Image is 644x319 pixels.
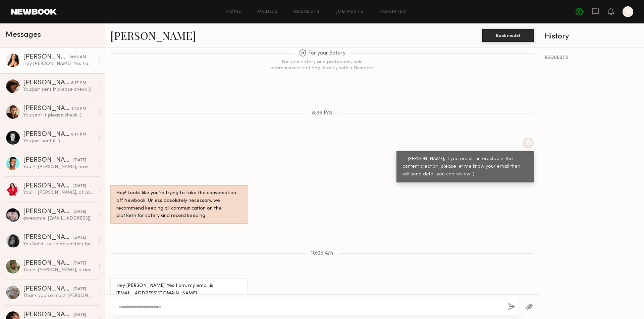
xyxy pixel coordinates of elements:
div: You: just sent it :) [23,138,95,144]
div: 6:15 PM [71,106,86,112]
div: [DATE] [73,312,86,318]
div: You: We'd like to do casting before the live show so if you can come by for a casting near downto... [23,241,95,247]
span: 8:36 PM [312,110,332,116]
a: Requests [294,10,320,14]
a: Book model [482,32,534,38]
div: [DATE] [73,260,86,267]
div: [PERSON_NAME] [23,157,73,164]
div: Hey [PERSON_NAME]! Yes I am, my email is [EMAIL_ADDRESS][DOMAIN_NAME] [23,61,95,67]
div: [DATE] [73,209,86,215]
div: History [545,33,639,41]
div: For your safety and protection, only communicate and pay directly within Newbook [268,59,376,71]
a: Models [257,10,278,14]
div: You: Hi [PERSON_NAME], of course! Np, just let me know the time you can come by for a casting the... [23,189,95,196]
div: You: Hi [PERSON_NAME], how are you? I'm looking for a content creator for one of my clients and w... [23,164,95,170]
div: Hi [PERSON_NAME], if you are still interested in the content creation, please let me know your em... [402,155,528,178]
div: [PERSON_NAME] [23,209,73,215]
div: You: just sent it please check :) [23,86,95,93]
span: 10:05 AM [311,251,333,256]
div: [DATE] [73,157,86,164]
a: [PERSON_NAME] [110,28,196,43]
div: [DATE] [73,286,86,293]
div: [PERSON_NAME] [23,234,73,241]
span: Messages [5,31,41,39]
div: Hey! Looks like you’re trying to take the conversation off Newbook. Unless absolutely necessary, ... [116,189,241,220]
div: 6:14 PM [71,132,86,138]
div: [PERSON_NAME] [23,312,73,318]
div: 10:05 AM [69,54,86,61]
div: [PERSON_NAME] [23,54,69,61]
a: Home [226,10,241,14]
a: Favorites [380,10,406,14]
div: [DATE] [73,183,86,189]
div: [PERSON_NAME] [23,105,71,112]
div: REQUESTS [545,56,639,60]
div: [DATE] [73,235,86,241]
div: Thank you so much [PERSON_NAME] !!!! [23,293,95,299]
a: E [623,6,633,17]
div: [PERSON_NAME] [23,183,73,189]
div: [PERSON_NAME] [23,80,71,86]
div: 6:17 PM [71,80,86,86]
a: Job Posts [336,10,364,14]
div: awesome! [EMAIL_ADDRESS][DOMAIN_NAME] [23,215,95,222]
div: Hey [PERSON_NAME]! Yes I am, my email is [EMAIL_ADDRESS][DOMAIN_NAME] [116,282,241,298]
div: You: sent it please check :) [23,112,95,118]
div: You: Hi [PERSON_NAME], a denim brand based in [GEOGRAPHIC_DATA] is looking for a tiktok live show... [23,267,95,273]
div: [PERSON_NAME] [23,131,71,138]
div: [PERSON_NAME] [23,260,73,267]
div: [PERSON_NAME] [23,286,73,293]
button: Book model [482,29,534,42]
span: For your Safety [299,49,345,58]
